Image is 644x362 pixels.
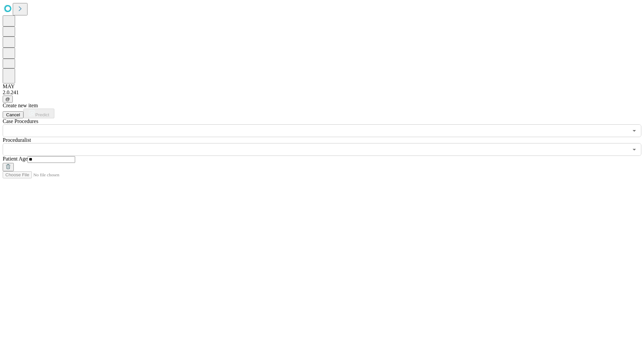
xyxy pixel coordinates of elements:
[3,89,641,96] div: 2.0.241
[3,118,38,124] span: Scheduled Procedure
[630,145,639,154] button: Open
[6,112,20,117] span: Cancel
[3,156,28,162] span: Patient Age
[3,137,31,143] span: Proceduralist
[5,97,10,102] span: @
[3,83,641,89] div: MAY
[35,112,49,117] span: Predict
[3,111,23,118] button: Cancel
[630,126,639,135] button: Open
[23,109,54,118] button: Predict
[3,103,38,108] span: Create new item
[3,96,13,103] button: @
